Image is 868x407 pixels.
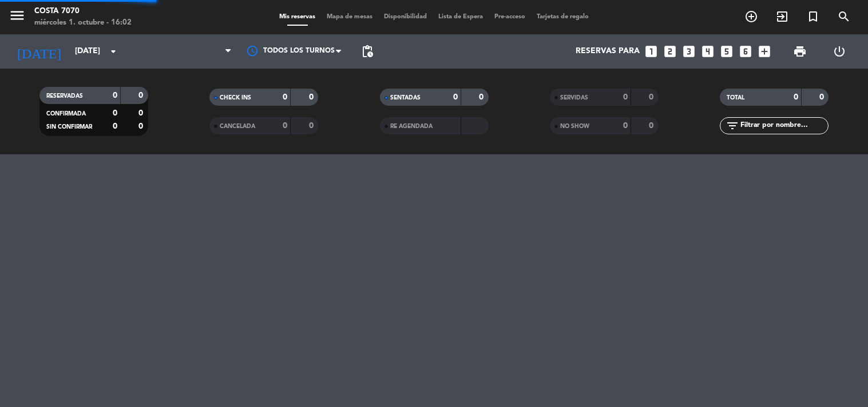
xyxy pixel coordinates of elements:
[220,95,251,101] span: CHECK INS
[34,17,132,29] div: miércoles 1. octubre - 16:02
[739,119,828,132] input: Filtrar por nombre...
[453,93,458,101] strong: 0
[700,44,715,59] i: looks_4
[719,44,734,59] i: looks_5
[489,14,531,20] span: Pre-acceso
[649,93,656,101] strong: 0
[649,122,656,130] strong: 0
[560,123,589,129] span: NO SHOW
[560,95,588,101] span: SERVIDAS
[644,44,659,59] i: looks_one
[106,45,120,58] i: arrow_drop_down
[283,122,287,130] strong: 0
[623,122,628,130] strong: 0
[321,14,378,20] span: Mapa de mesas
[283,93,287,101] strong: 0
[819,93,826,101] strong: 0
[738,44,753,59] i: looks_6
[113,91,117,99] strong: 0
[576,47,640,56] span: Reservas para
[833,45,846,58] i: power_settings_new
[9,7,26,28] button: menu
[744,10,758,23] i: add_circle_outline
[138,122,145,130] strong: 0
[727,95,744,101] span: TOTAL
[390,95,421,101] span: SENTADAS
[726,119,739,133] i: filter_list
[390,123,433,129] span: RE AGENDADA
[138,91,145,99] strong: 0
[433,14,489,20] span: Lista de Espera
[220,123,255,129] span: CANCELADA
[663,44,677,59] i: looks_two
[46,93,83,99] span: RESERVADAS
[479,93,486,101] strong: 0
[531,14,594,20] span: Tarjetas de regalo
[775,10,789,23] i: exit_to_app
[806,10,820,23] i: turned_in_not
[681,44,696,59] i: looks_3
[757,44,772,59] i: add_box
[309,93,316,101] strong: 0
[794,93,798,101] strong: 0
[274,14,321,20] span: Mis reservas
[113,109,117,117] strong: 0
[46,124,92,130] span: SIN CONFIRMAR
[9,7,26,24] i: menu
[820,34,859,69] div: LOG OUT
[113,122,117,130] strong: 0
[309,122,316,130] strong: 0
[793,45,807,58] span: print
[34,6,132,17] div: Costa 7070
[623,93,628,101] strong: 0
[46,111,86,117] span: CONFIRMADA
[837,10,851,23] i: search
[360,45,374,58] span: pending_actions
[138,109,145,117] strong: 0
[9,39,69,64] i: [DATE]
[378,14,433,20] span: Disponibilidad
